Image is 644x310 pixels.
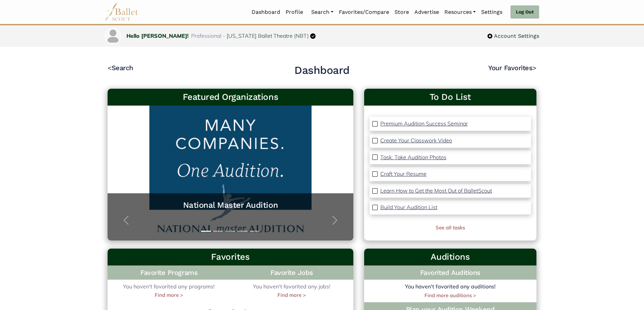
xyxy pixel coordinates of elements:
[230,282,353,299] div: You haven't favorited any jobs!
[380,170,427,177] p: Craft Your Resume
[364,282,536,291] p: You haven't favorited any auditions!
[108,282,230,299] div: You haven't favorited any programs!
[442,5,478,19] a: Resources
[227,32,309,39] a: [US_STATE] Ballet Theatre (NBT)
[113,251,348,263] h3: Favorites
[487,32,539,40] a: Account Settings
[380,203,437,212] a: Build Your Audition List
[478,5,505,19] a: Settings
[493,32,539,40] span: Account Settings
[191,32,222,39] span: Professional
[108,64,133,72] a: <Search
[380,153,446,162] a: Task: Take Audition Photos
[380,187,492,195] a: Learn How to Get the Most Out of BalletScout
[113,91,348,103] h3: Featured Organizations
[412,5,442,19] a: Advertise
[380,170,427,178] a: Craft Your Resume
[108,63,112,72] code: <
[237,227,247,235] button: Slide 4
[380,136,452,145] a: Create Your Classwork Video
[155,291,183,299] a: Find more >
[283,5,306,19] a: Profile
[213,227,223,235] button: Slide 2
[114,200,347,210] a: National Master Audition
[370,268,531,277] h4: Favorited Auditions
[106,29,120,44] img: profile picture
[436,224,465,231] a: See all tasks
[225,227,235,235] button: Slide 3
[249,5,283,19] a: Dashboard
[294,63,350,78] h2: Dashboard
[425,292,476,299] a: Find more auditions >
[370,91,531,103] a: To Do List
[510,5,539,19] a: Log Out
[126,32,188,39] a: Hello [PERSON_NAME]!
[277,291,306,299] a: Find more >
[532,63,536,72] code: >
[392,5,412,19] a: Store
[380,120,468,127] p: Premium Audition Success Seminar
[336,5,392,19] a: Favorites/Compare
[380,119,468,128] a: Premium Audition Success Seminar
[488,64,536,72] a: Your Favorites>
[380,204,437,210] p: Build Your Audition List
[223,32,225,39] span: -
[380,154,446,161] p: Task: Take Audition Photos
[380,137,452,144] p: Create Your Classwork Video
[201,227,211,235] button: Slide 1
[250,227,260,235] button: Slide 5
[380,187,492,194] p: Learn How to Get the Most Out of BalletScout
[370,251,531,263] h3: Auditions
[108,265,230,280] h4: Favorite Programs
[309,5,336,19] a: Search
[230,265,353,280] h4: Favorite Jobs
